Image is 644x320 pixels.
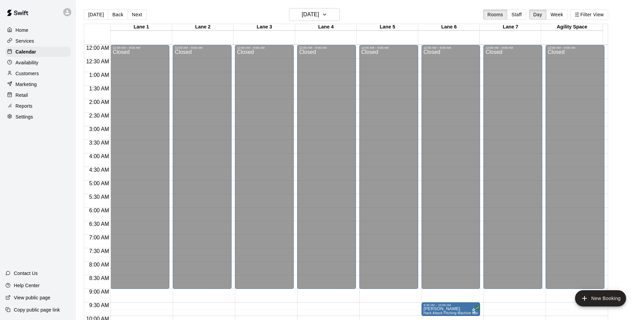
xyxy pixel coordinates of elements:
a: Marketing [5,79,71,89]
p: Retail [16,92,28,99]
span: 8:30 AM [88,275,111,281]
span: 7:00 AM [88,235,111,240]
div: Closed [485,49,540,291]
div: Closed [299,49,354,291]
a: Customers [5,68,71,79]
span: 4:00 AM [88,153,111,159]
div: 12:00 AM – 9:00 AM [424,46,478,49]
div: Lane 7 [480,24,541,30]
h6: [DATE] [302,10,319,19]
div: 12:00 AM – 9:00 AM: Closed [483,45,542,289]
span: 3:00 AM [88,126,111,132]
div: 12:00 AM – 9:00 AM: Closed [111,45,169,289]
div: Lane 6 [418,24,480,30]
span: 2:00 AM [88,99,111,105]
p: Copy public page link [14,306,60,313]
p: Home [16,27,28,34]
div: Lane 2 [172,24,234,30]
button: [DATE] [289,8,340,21]
span: 12:00 AM [85,45,111,51]
span: 6:00 AM [88,208,111,213]
div: Agility Space [541,24,603,30]
span: 9:30 AM [88,302,111,308]
button: Back [108,9,128,20]
div: 12:00 AM – 9:00 AM [113,46,167,49]
a: Home [5,25,71,35]
button: Staff [507,9,526,20]
p: Availability [16,59,39,66]
div: Closed [175,49,230,291]
div: Closed [361,49,416,291]
span: 1:30 AM [88,86,111,91]
span: 2:30 AM [88,113,111,119]
div: Lane 3 [234,24,295,30]
a: Calendar [5,47,71,57]
button: add [575,290,626,306]
div: Lane 5 [357,24,418,30]
span: 5:30 AM [88,194,111,200]
div: 12:00 AM – 9:00 AM [237,46,292,49]
p: Marketing [16,81,37,88]
div: 12:00 AM – 9:00 AM [485,46,540,49]
a: Settings [5,112,71,122]
p: Customers [16,70,39,77]
span: 5:00 AM [88,180,111,186]
a: Availability [5,58,71,68]
span: 6:30 AM [88,221,111,227]
span: 4:30 AM [88,167,111,173]
span: 8:00 AM [88,262,111,268]
div: Lane 1 [111,24,172,30]
div: 12:00 AM – 9:00 AM: Closed [422,45,480,289]
p: Services [16,38,34,44]
p: Contact Us [14,270,38,277]
div: 12:00 AM – 9:00 AM: Closed [235,45,294,289]
a: Retail [5,90,71,100]
p: Help Center [14,282,40,289]
div: 9:30 AM – 10:00 AM: Vince Dianora [422,302,480,316]
p: View public page [14,294,50,301]
span: 7:30 AM [88,248,111,254]
button: Next [127,9,146,20]
div: 12:00 AM – 9:00 AM [548,46,602,49]
div: 12:00 AM – 9:00 AM: Closed [173,45,232,289]
p: Calendar [16,48,36,55]
div: Closed [424,49,478,291]
span: All customers have paid [471,307,477,314]
a: Reports [5,101,71,111]
div: Closed [548,49,602,291]
button: Filter View [570,9,608,20]
div: 12:00 AM – 9:00 AM: Closed [546,45,604,289]
div: Closed [237,49,292,291]
div: 12:00 AM – 9:00 AM [299,46,354,49]
div: 12:00 AM – 9:00 AM: Closed [359,45,418,289]
button: Rooms [483,9,507,20]
div: 12:00 AM – 9:00 AM: Closed [297,45,356,289]
p: Settings [16,113,33,120]
div: 12:00 AM – 9:00 AM [361,46,416,49]
button: Week [546,9,568,20]
div: 12:00 AM – 9:00 AM [175,46,230,49]
span: 9:00 AM [88,289,111,295]
span: 3:30 AM [88,140,111,146]
span: 12:30 AM [85,59,111,64]
button: [DATE] [84,9,108,20]
div: Lane 4 [295,24,357,30]
div: Closed [113,49,167,291]
button: Day [529,9,547,20]
span: Hack Attack Pitching Machine Lane Rental - Baseball [424,311,509,315]
span: 1:00 AM [88,72,111,78]
a: Services [5,36,71,46]
p: Reports [16,103,32,109]
div: 9:30 AM – 10:00 AM [424,303,478,307]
